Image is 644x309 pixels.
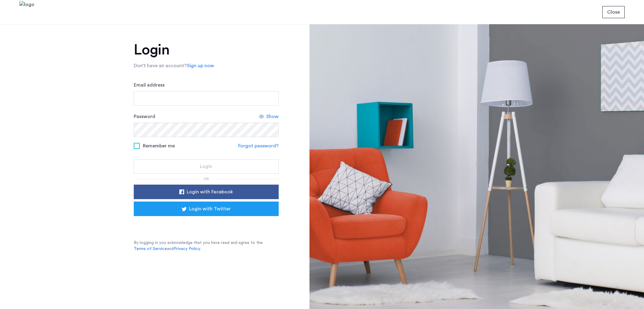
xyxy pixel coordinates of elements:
a: Forgot password? [238,142,279,150]
a: Privacy Policy [174,246,200,252]
span: Login [200,163,212,170]
h1: Login [134,43,279,57]
a: Sign up now [187,62,214,69]
span: Remember me [143,142,175,150]
button: button [602,6,625,18]
label: Email address [134,81,165,89]
button: button [134,159,279,174]
button: button [134,185,279,199]
span: or [203,177,209,181]
label: Password [134,113,155,120]
span: Close [607,8,620,16]
span: Don’t have an account? [134,63,187,68]
a: Terms of Service [134,246,167,252]
img: logo [19,1,34,24]
p: By logging in you acknowledge that you have read and agree to the and . [134,240,279,252]
button: button [134,202,279,216]
span: Login with Twitter [189,205,231,212]
span: Login with Facebook [187,188,233,196]
span: Show [266,113,279,120]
